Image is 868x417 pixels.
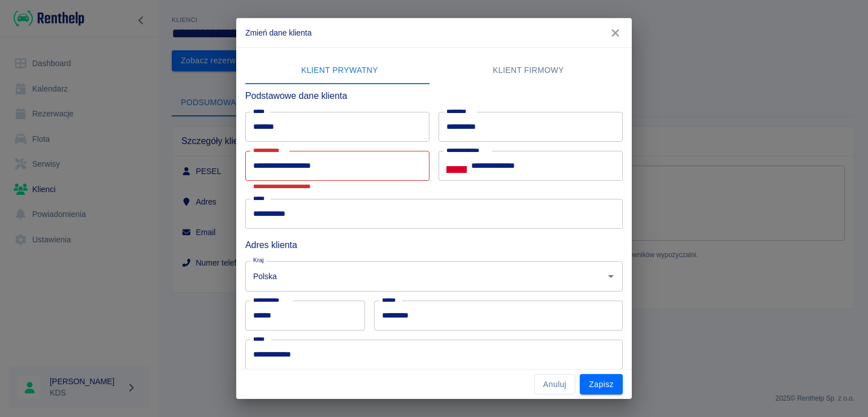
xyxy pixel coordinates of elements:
[245,57,434,84] button: Klient prywatny
[534,374,575,395] button: Anuluj
[580,374,623,395] button: Zapisz
[245,57,623,84] div: lab API tabs example
[446,158,467,175] button: Select country
[245,89,623,103] h6: Podstawowe dane klienta
[434,57,623,84] button: Klient firmowy
[603,268,619,284] button: Otwórz
[245,238,623,252] h6: Adres klienta
[236,18,632,47] h2: Zmień dane klienta
[253,256,264,264] label: Kraj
